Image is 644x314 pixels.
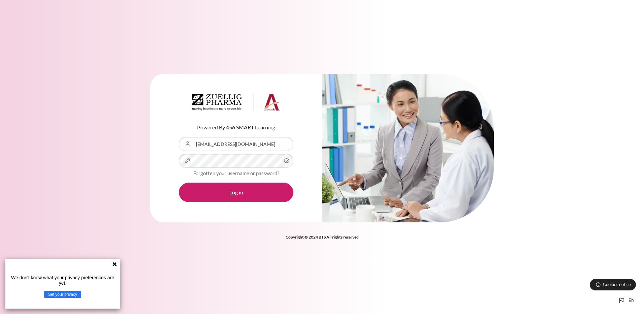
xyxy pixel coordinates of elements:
[603,281,631,288] span: Cookies notice
[193,170,279,176] a: Forgotten your username or password?
[615,294,637,307] button: Languages
[8,275,117,286] p: We don't know what your privacy preferences are yet.
[192,94,280,114] a: Architeck
[44,291,81,298] button: Set your privacy
[629,297,635,304] span: en
[179,123,293,131] p: Powered By 456 SMART Learning
[286,234,359,240] strong: Copyright © 2024 BTS All rights reserved
[179,183,293,202] button: Log in
[590,279,636,290] button: Cookies notice
[179,137,293,151] input: Username or Email Address
[192,94,280,111] img: Architeck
